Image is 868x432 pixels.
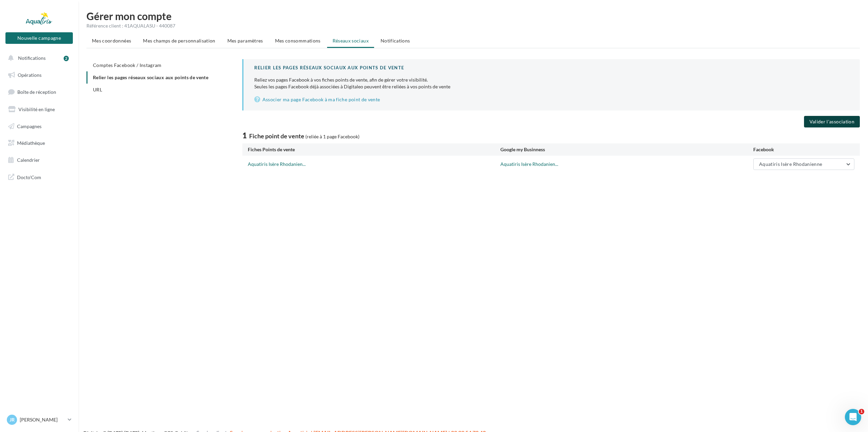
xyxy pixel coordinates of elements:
a: Docto'Com [4,170,74,184]
a: Visibilité en ligne [4,102,74,117]
span: 1 [859,409,864,414]
a: Opérations [4,68,74,82]
a: Médiathèque [4,136,74,150]
div: Relier les pages réseaux sociaux aux points de vente [254,65,849,71]
span: Jr [10,416,15,423]
div: 2 [64,56,69,61]
div: Reliez vos pages Facebook à vos fiches points de vente, afin de gérer votre visibilité. [254,76,849,83]
div: Référence client : 41AQUALASU - 440087 [86,22,860,29]
a: Associer ma page Facebook à ma fiche point de vente [254,96,849,104]
p: [PERSON_NAME] [20,416,65,423]
span: Notifications [381,38,410,44]
span: Boîte de réception [17,89,56,95]
span: Campagnes [17,123,42,129]
a: Jr [PERSON_NAME] [5,413,73,426]
button: Nouvelle campagne [5,32,73,44]
span: Mes champs de personnalisation [143,38,215,44]
div: Fiches Points de vente [248,146,501,153]
div: Google my Businness [500,146,753,153]
span: Comptes Facebook / Instagram [93,62,162,68]
span: Opérations [18,72,42,78]
span: Docto'Com [17,173,41,182]
span: Visibilité en ligne [18,106,55,112]
span: Calendrier [17,157,40,163]
p: Seules les pages Facebook déjà associées à Digitaleo peuvent être reliées à vos points de vente [254,76,849,90]
a: Boîte de réception [4,85,74,99]
div: Facebook [753,146,854,153]
span: Mes coordonnées [92,38,131,44]
button: Valider l'association [804,116,860,127]
a: Campagnes [4,119,74,134]
span: URL [93,87,102,92]
a: Calendrier [4,153,74,167]
span: (reliée à 1 page Facebook) [305,134,359,139]
span: Mes paramètres [227,38,263,44]
h1: Gérer mon compte [86,11,860,21]
span: Notifications [18,55,46,61]
a: Aquatiris Isère Rhodanien... [500,161,558,167]
span: Aquatiris Isère Rhodanienne [759,161,822,167]
a: Aquatiris Isère Rhodanien... [248,161,306,167]
iframe: Intercom live chat [845,409,861,425]
span: Fiche point de vente [249,132,304,140]
span: Médiathèque [17,140,45,146]
button: Notifications 2 [4,51,71,65]
button: Aquatiris Isère Rhodanienne [753,158,854,170]
span: Mes consommations [275,38,321,44]
span: 1 [242,130,247,141]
